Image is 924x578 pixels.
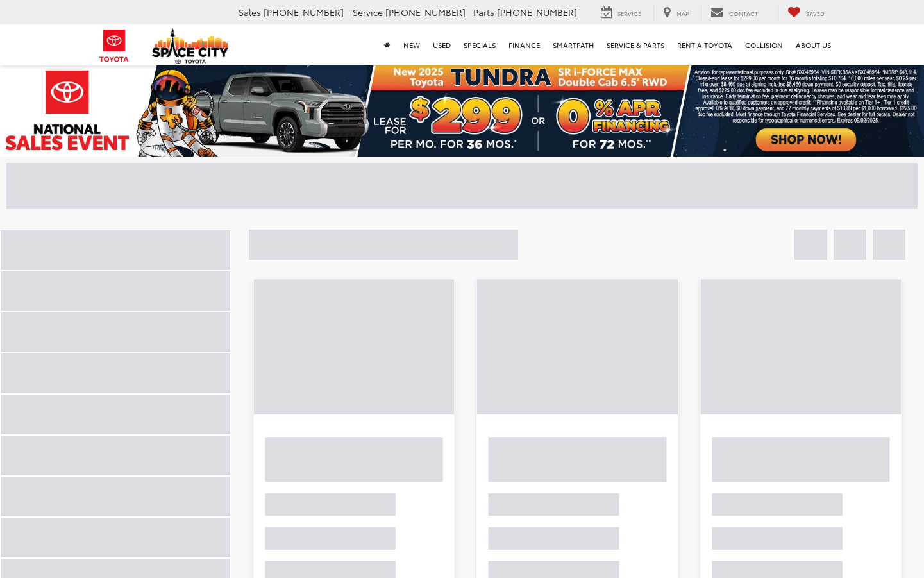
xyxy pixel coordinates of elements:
a: Service & Parts [600,24,671,65]
span: Sales [239,6,261,19]
span: Parts [473,6,494,19]
a: New [397,24,426,65]
span: [PHONE_NUMBER] [385,6,466,19]
a: About Us [789,24,837,65]
span: Contact [729,9,758,17]
a: SmartPath [546,24,600,65]
span: Saved [806,9,825,17]
a: Finance [502,24,546,65]
a: Used [426,24,457,65]
img: Space City Toyota [152,28,229,64]
span: Service [353,6,383,19]
a: Map [653,6,698,20]
img: Toyota [90,25,139,67]
a: Service [591,6,651,20]
a: Collision [739,24,789,65]
a: My Saved Vehicles [778,6,834,20]
a: Contact [701,6,768,20]
a: Rent a Toyota [671,24,739,65]
span: [PHONE_NUMBER] [264,6,344,19]
span: [PHONE_NUMBER] [497,6,577,19]
span: Service [617,9,641,17]
a: Home [378,24,397,65]
a: Specials [457,24,502,65]
span: Map [676,9,689,17]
